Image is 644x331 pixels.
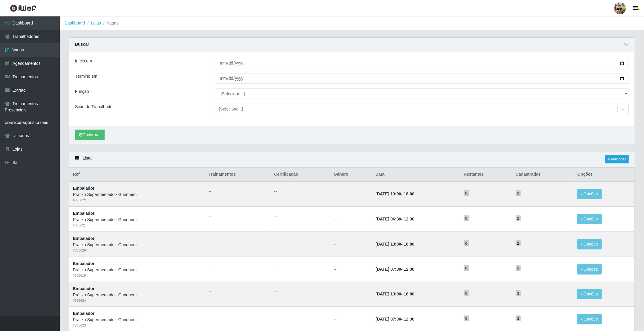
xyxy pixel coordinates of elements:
button: Opções [577,189,602,199]
time: 18:00 [404,191,414,196]
span: 0 [464,190,469,196]
th: Restantes [460,168,512,182]
a: Adicionar [605,155,629,163]
time: [DATE] 13:00 [376,292,401,296]
button: Opções [577,239,602,249]
ul: -- [274,264,327,270]
ul: -- [209,314,267,320]
time: 12:30 [404,217,414,221]
strong: - [376,267,414,272]
button: Opções [577,314,602,324]
div: # 355624 [73,298,201,303]
td: -- [330,232,372,257]
td: -- [330,181,372,206]
time: 18:00 [404,242,414,246]
button: Confirmar [75,130,105,140]
label: Início em [75,58,92,64]
th: Trainamentos [205,168,271,182]
div: Prátiko Supermercado - Gurinhém [73,267,201,273]
button: Opções [577,214,602,224]
button: Opções [577,289,602,299]
div: Prátiko Supermercado - Gurinhém [73,317,201,323]
li: Vagas [101,20,119,26]
ul: -- [274,189,327,195]
strong: Embalador [73,186,94,191]
time: [DATE] 13:00 [376,242,401,246]
div: # 355622 [73,198,201,203]
a: Dashboard [65,21,85,25]
th: Gênero [330,168,372,182]
strong: Embalador [73,236,94,241]
span: 0 [464,265,469,271]
strong: Embalador [73,311,94,316]
th: Ref [69,168,205,182]
time: 12:30 [404,317,414,321]
div: Prátiko Supermercado - Gurinhém [73,217,201,223]
strong: - [376,292,414,296]
ul: -- [274,214,327,220]
button: Opções [577,264,602,275]
a: Lojas [91,21,101,25]
time: [DATE] 07:30 [376,267,401,272]
ul: -- [274,314,327,320]
span: 0 [464,315,469,321]
time: 18:00 [404,292,414,296]
ul: -- [209,189,267,195]
div: Prátiko Supermercado - Gurinhém [73,242,201,248]
strong: - [376,191,414,196]
ul: -- [274,239,327,245]
strong: Embalador [73,211,94,216]
strong: Embalador [73,286,94,291]
strong: - [376,217,414,221]
input: 00/00/0000 [216,73,629,84]
ul: -- [209,214,267,220]
span: 1 [516,290,521,296]
span: 2 [516,190,521,196]
td: -- [330,257,372,282]
span: 0 [464,290,469,296]
strong: - [376,242,414,246]
div: # 355621 [73,223,201,228]
div: Prátiko Supermercado - Gurinhém [73,191,201,198]
th: Cadastradas [512,168,574,182]
strong: - [376,317,414,321]
time: [DATE] 06:30 [376,217,401,221]
span: 2 [516,265,521,271]
label: Sexo do Trabalhador [75,104,114,110]
ul: -- [209,264,267,270]
th: Opções [574,168,634,182]
div: # 355623 [73,323,201,328]
time: [DATE] 07:30 [376,317,401,321]
th: Certificação [271,168,330,182]
label: Função [75,88,89,95]
strong: Buscar [75,42,89,47]
th: Data [372,168,460,182]
ul: -- [274,289,327,295]
nav: breadcrumb [60,16,644,30]
strong: Embalador [73,261,94,266]
ul: -- [209,289,267,295]
span: 2 [516,215,521,221]
div: # 355620 [73,248,201,253]
span: 0 [464,240,469,246]
div: Lista [69,151,635,167]
div: [Selecione...] [219,106,243,113]
time: [DATE] 13:00 [376,191,401,196]
td: -- [330,207,372,232]
span: 1 [516,315,521,321]
div: # 355619 [73,273,201,278]
span: 2 [516,240,521,246]
span: 0 [464,215,469,221]
input: 00/00/0000 [216,58,629,68]
img: CoreUI Logo [10,4,36,12]
ul: -- [209,239,267,245]
label: Término em [75,73,97,79]
time: 12:30 [404,267,414,272]
td: -- [330,282,372,307]
div: Prátiko Supermercado - Gurinhém [73,292,201,298]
